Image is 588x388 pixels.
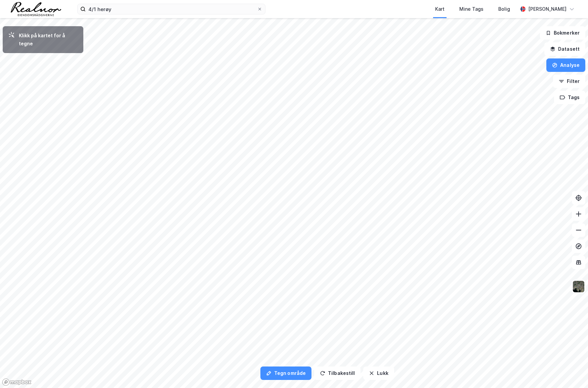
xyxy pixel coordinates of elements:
button: Filter [553,75,585,88]
div: Bolig [498,5,510,13]
button: Bokmerker [540,26,585,40]
input: Søk på adresse, matrikkel, gårdeiere, leietakere eller personer [86,4,257,14]
button: Tilbakestill [314,367,361,380]
div: Kontrollprogram for chat [554,356,588,388]
div: Klikk på kartet for å tegne [19,32,78,48]
button: Tegn område [260,367,311,380]
button: Lukk [363,367,394,380]
div: Kart [435,5,445,13]
div: Mine Tags [459,5,484,13]
img: 9k= [572,280,585,293]
img: realnor-logo.934646d98de889bb5806.png [11,2,61,16]
button: Analyse [546,58,585,72]
iframe: Chat Widget [554,356,588,388]
button: Tags [554,91,585,104]
div: [PERSON_NAME] [528,5,566,13]
button: Datasett [544,42,585,56]
a: Mapbox homepage [2,378,32,386]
